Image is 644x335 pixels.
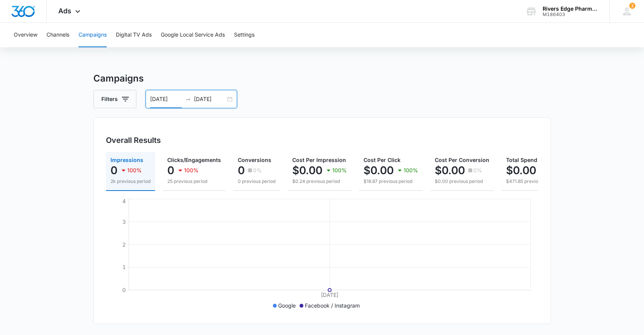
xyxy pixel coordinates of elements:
[167,178,221,185] p: 25 previous period
[122,197,126,204] tspan: 4
[629,3,635,9] div: notifications count
[364,157,400,163] span: Cost Per Click
[364,178,418,185] p: $18.87 previous period
[111,178,151,185] p: 2k previous period
[111,164,117,176] p: 0
[14,23,37,47] button: Overview
[184,168,199,173] p: 100%
[78,23,107,47] button: Campaigns
[292,178,347,185] p: $0.24 previous period
[46,23,69,47] button: Channels
[58,7,71,15] span: Ads
[93,90,136,108] button: Filters
[238,178,276,185] p: 0 previous period
[106,135,161,146] h3: Overall Results
[122,241,126,247] tspan: 2
[253,168,262,173] p: 0%
[122,264,126,270] tspan: 1
[122,218,126,225] tspan: 3
[506,157,537,163] span: Total Spend
[167,164,174,176] p: 0
[167,157,221,163] span: Clicks/Engagements
[543,12,598,17] div: account id
[292,164,322,176] p: $0.00
[435,164,465,176] p: $0.00
[185,96,191,102] span: to
[234,23,255,47] button: Settings
[278,301,296,309] p: Google
[473,168,482,173] p: 0%
[321,292,338,298] tspan: [DATE]
[305,301,360,309] p: Facebook / Instagram
[194,95,226,103] input: End date
[150,95,182,103] input: Start date
[111,157,143,163] span: Impressions
[435,157,489,163] span: Cost Per Conversion
[93,72,551,85] h3: Campaigns
[543,6,598,12] div: account name
[238,157,271,163] span: Conversions
[122,287,126,293] tspan: 0
[332,168,347,173] p: 100%
[127,168,142,173] p: 100%
[238,164,245,176] p: 0
[506,178,561,185] p: $471.85 previous period
[506,164,536,176] p: $0.00
[435,178,489,185] p: $0.00 previous period
[404,168,418,173] p: 100%
[629,3,635,9] span: 2
[292,157,346,163] span: Cost Per Impression
[364,164,394,176] p: $0.00
[185,96,191,102] span: swap-right
[161,23,225,47] button: Google Local Service Ads
[116,23,152,47] button: Digital TV Ads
